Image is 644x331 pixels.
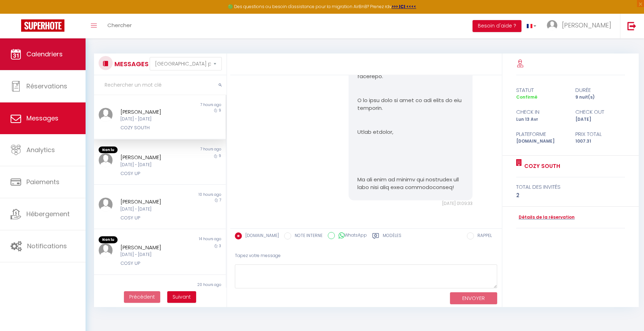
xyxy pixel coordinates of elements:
div: 7 hours ago [160,102,226,108]
div: 2 [516,191,625,200]
span: 9 [219,108,221,113]
span: Calendriers [26,50,63,58]
div: COSY UP [120,214,188,221]
div: durée [571,86,630,94]
button: ENVOYER [450,292,497,305]
div: [PERSON_NAME] [120,288,188,296]
div: [PERSON_NAME] [120,198,188,206]
div: COSY UP [120,260,188,267]
span: Notifications [27,242,67,250]
div: Prix total [571,130,630,138]
div: 7 hours ago [160,146,226,154]
div: Tapez votre message [235,247,497,264]
h3: MESSAGES [113,56,149,72]
label: NOTE INTERNE [291,232,323,240]
span: Chercher [107,21,132,29]
span: Non lu [99,146,118,154]
span: Paiements [26,177,60,186]
label: RAPPEL [474,232,492,240]
span: Suivant [173,293,191,300]
button: Besoin d'aide ? [473,20,521,32]
span: Hébergement [26,210,70,218]
div: [DATE] - [DATE] [120,251,188,258]
div: [PERSON_NAME] [120,108,188,116]
div: 10 hours ago [160,192,226,198]
a: >>> ICI <<<< [392,4,416,10]
img: ... [99,108,113,122]
div: [DATE] [571,116,630,123]
div: 9 nuit(s) [571,94,630,101]
div: check out [571,108,630,116]
span: Non lu [99,236,118,243]
div: total des invités [516,183,625,191]
span: 9 [219,153,221,158]
span: Messages [26,114,58,123]
div: COSY UP [120,170,188,177]
div: statut [512,86,571,94]
button: Next [167,291,196,303]
span: Confirmé [516,94,537,100]
div: [DATE] - [DATE] [120,162,188,168]
span: Analytics [26,145,55,154]
div: 20 hours ago [160,282,226,288]
span: 14 [218,288,221,293]
span: 3 [219,243,221,249]
div: Lun 13 Avr [512,116,571,123]
div: [DOMAIN_NAME] [512,138,571,145]
span: 7 [219,198,221,203]
div: [DATE] - [DATE] [120,116,188,123]
img: ... [99,153,113,167]
img: logout [627,21,636,30]
div: [PERSON_NAME] [120,153,188,162]
label: WhatsApp [335,232,367,240]
a: Détails de la réservation [516,214,575,221]
label: [DOMAIN_NAME] [242,232,279,240]
span: [PERSON_NAME] [562,21,611,30]
img: ... [99,243,113,257]
div: check in [512,108,571,116]
img: ... [99,288,113,302]
div: [PERSON_NAME] [120,243,188,252]
label: Modèles [383,232,401,241]
span: Précédent [129,293,155,300]
a: COZY SOUTH [522,162,560,170]
input: Rechercher un mot clé [94,75,226,95]
div: Plateforme [512,130,571,138]
img: Super Booking [21,19,64,32]
a: ... [PERSON_NAME] [542,14,620,38]
img: ... [99,198,113,212]
img: ... [547,20,557,31]
span: Réservations [26,82,67,90]
div: 14 hours ago [160,236,226,243]
button: Previous [124,291,160,303]
div: [DATE] 01:09:33 [349,200,473,207]
div: 1007.31 [571,138,630,145]
a: Chercher [102,14,137,38]
div: COZY SOUTH [120,124,188,131]
div: [DATE] - [DATE] [120,206,188,213]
